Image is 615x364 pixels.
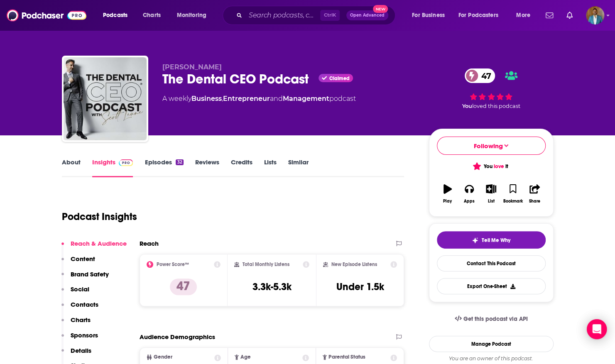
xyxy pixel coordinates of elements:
button: You love it [437,158,546,174]
h2: Total Monthly Listens [243,261,289,267]
a: Entrepreneur [223,95,270,103]
img: Podchaser Pro [119,159,133,166]
button: Brand Safety [61,270,109,286]
span: , [222,95,223,103]
h2: Reach [140,239,159,247]
p: Content [71,255,95,263]
div: 32 [176,159,183,165]
span: love [494,163,504,170]
a: About [62,158,81,177]
span: For Podcasters [458,10,498,21]
button: Charts [61,316,91,331]
a: Reviews [195,158,219,177]
a: Show notifications dropdown [563,8,576,22]
h2: Power Score™ [157,261,189,267]
button: tell me why sparkleTell Me Why [437,231,546,249]
h2: Audience Demographics [140,333,215,341]
button: Bookmark [502,179,524,209]
button: Content [61,255,95,270]
span: Get this podcast via API [463,315,527,322]
span: Age [240,354,251,360]
img: User Profile [586,6,604,24]
p: Charts [71,316,91,324]
p: Brand Safety [71,270,109,278]
a: Credits [231,158,252,177]
div: Apps [464,199,475,204]
button: open menu [510,9,541,22]
span: Parental Status [328,354,365,360]
p: Sponsors [71,331,98,339]
div: You are an owner of this podcast. [429,355,554,362]
button: open menu [406,9,455,22]
div: Search podcasts, credits, & more... [230,6,403,25]
span: loved this podcast [472,103,520,109]
a: Business [191,95,222,103]
p: 47 [170,278,197,295]
button: Details [61,347,91,362]
span: Open Advanced [350,13,385,17]
input: Search podcasts, credits, & more... [245,9,320,22]
button: Reach & Audience [61,239,127,255]
button: Export One-Sheet [437,278,546,294]
span: and [270,95,283,103]
a: Get this podcast via API [448,309,534,329]
span: Claimed [329,76,350,81]
a: Charts [137,9,166,22]
button: Contacts [61,300,98,316]
button: open menu [453,9,510,22]
a: Contact This Podcast [437,255,546,271]
a: Manage Podcast [429,336,554,352]
div: List [488,199,495,204]
p: Contacts [71,300,98,308]
button: Show profile menu [586,6,604,24]
h2: New Episode Listens [331,261,377,267]
span: You [462,103,472,109]
span: Following [474,142,503,150]
p: Reach & Audience [71,239,127,247]
button: Apps [458,179,480,209]
span: Logged in as smortier42491 [586,6,604,24]
span: For Business [412,10,445,21]
button: List [480,179,502,209]
a: Episodes32 [145,158,183,177]
a: Lists [264,158,277,177]
button: Open AdvancedNew [346,10,388,20]
span: Charts [143,10,161,21]
a: 47 [465,68,495,83]
img: tell me why sparkle [472,237,478,244]
div: Share [529,199,540,204]
span: Tell Me Why [482,237,510,244]
p: Details [71,347,91,354]
span: Podcasts [103,10,127,21]
span: Gender [154,354,172,360]
div: Bookmark [503,199,522,204]
a: Management [283,95,329,103]
span: 47 [473,68,495,83]
span: You it [474,163,508,170]
div: Play [443,199,452,204]
span: Ctrl K [320,10,340,21]
img: Podchaser - Follow, Share and Rate Podcasts [7,7,86,23]
span: Monitoring [177,10,206,21]
button: Play [437,179,458,209]
h3: 3.3k-5.3k [252,281,291,293]
span: [PERSON_NAME] [162,63,222,71]
span: More [516,10,530,21]
button: Sponsors [61,331,98,347]
h3: Under 1.5k [336,281,384,293]
button: Share [524,179,545,209]
button: open menu [97,9,138,22]
p: Social [71,285,89,293]
div: A weekly podcast [162,94,356,104]
h1: Podcast Insights [62,210,137,223]
img: The Dental CEO Podcast [64,57,147,140]
button: open menu [171,9,217,22]
a: Similar [288,158,309,177]
a: InsightsPodchaser Pro [92,158,133,177]
button: Social [61,285,89,300]
div: 47Youloved this podcast [429,63,554,115]
span: New [373,5,388,13]
a: Show notifications dropdown [542,8,556,22]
